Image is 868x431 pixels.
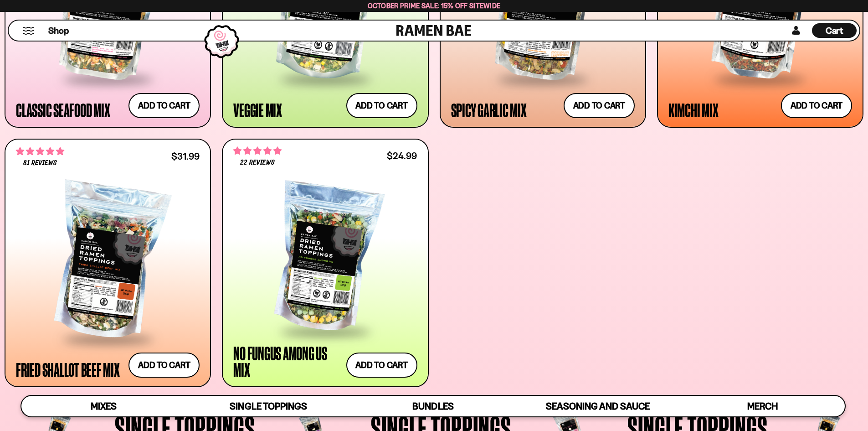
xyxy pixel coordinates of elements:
div: Spicy Garlic Mix [451,102,527,118]
a: Mixes [21,396,186,416]
button: Add to cart [781,93,852,118]
a: 4.83 stars 81 reviews $31.99 Fried Shallot Beef Mix Add to cart [5,139,211,388]
span: Seasoning and Sauce [546,400,649,412]
a: 4.82 stars 22 reviews $24.99 No Fungus Among Us Mix Add to cart [222,139,428,388]
span: 81 reviews [23,160,57,167]
span: 4.83 stars [16,145,64,157]
span: 4.82 stars [233,145,282,157]
span: Bundles [412,400,453,412]
div: $24.99 [387,151,417,160]
span: Mixes [91,400,117,412]
button: Mobile Menu Trigger [22,27,35,35]
button: Add to cart [564,93,635,118]
button: Add to cart [346,93,417,118]
span: Shop [48,25,69,37]
div: Fried Shallot Beef Mix [16,361,120,378]
span: Cart [826,25,843,36]
span: 22 reviews [240,159,275,166]
div: $31.99 [171,152,200,161]
span: Merch [747,400,778,412]
a: Single Toppings [186,396,350,416]
div: No Fungus Among Us Mix [233,345,341,378]
a: Seasoning and Sauce [515,396,680,416]
span: Single Toppings [230,400,307,412]
div: Classic Seafood Mix [16,102,110,118]
button: Add to cart [128,353,200,378]
button: Add to cart [128,93,200,118]
div: Cart [812,21,857,41]
a: Shop [48,23,69,38]
a: Merch [680,396,845,416]
div: Veggie Mix [233,102,282,118]
div: Kimchi Mix [668,102,719,118]
span: October Prime Sale: 15% off Sitewide [368,1,501,10]
a: Bundles [351,396,515,416]
button: Add to cart [346,353,417,378]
